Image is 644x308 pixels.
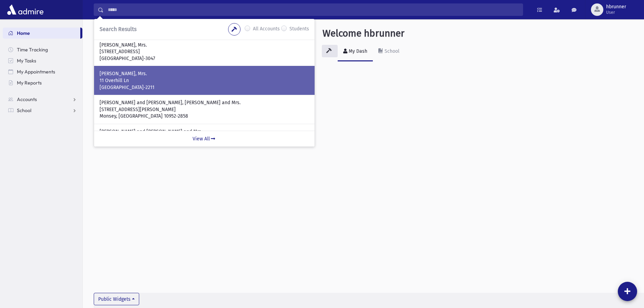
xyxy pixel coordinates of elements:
[17,107,31,113] span: School
[3,28,80,39] a: Home
[17,47,48,53] span: Time Tracking
[606,10,626,15] span: User
[100,84,309,91] p: [GEOGRAPHIC_DATA]-2211
[606,4,626,10] span: hbrunner
[100,128,309,135] p: [PERSON_NAME] and [PERSON_NAME] and Mrs.
[3,55,82,66] a: My Tasks
[3,44,82,55] a: Time Tracking
[347,48,367,54] div: My Dash
[3,77,82,88] a: My Reports
[100,70,309,77] p: [PERSON_NAME], Mrs.
[17,80,42,86] span: My Reports
[100,106,309,113] p: [STREET_ADDRESS][PERSON_NAME]
[6,3,45,17] img: AdmirePro
[383,48,399,54] div: School
[100,99,309,106] p: [PERSON_NAME] and [PERSON_NAME], [PERSON_NAME] and Mrs.
[373,42,405,61] a: School
[3,66,82,77] a: My Appointments
[253,25,280,33] label: All Accounts
[100,55,309,62] p: [GEOGRAPHIC_DATA]-3047
[100,113,309,120] p: Monsey, [GEOGRAPHIC_DATA] 10952-2858
[100,48,309,55] p: [STREET_ADDRESS]
[100,77,309,84] p: 11 Overhill Ln
[3,94,82,105] a: Accounts
[338,42,373,61] a: My Dash
[94,293,139,305] button: Public Widgets
[3,105,82,116] a: School
[104,3,523,16] input: Search
[289,25,309,33] label: Students
[17,30,30,36] span: Home
[323,28,405,39] h3: Welcome hbrunner
[94,131,315,147] a: View All
[100,42,309,49] p: [PERSON_NAME], Mrs.
[17,58,36,64] span: My Tasks
[17,69,55,75] span: My Appointments
[17,96,37,102] span: Accounts
[100,26,136,32] span: Search Results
